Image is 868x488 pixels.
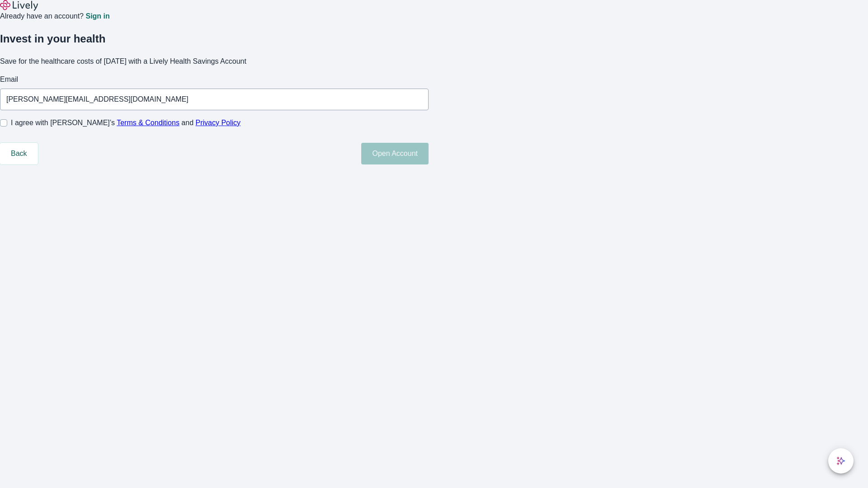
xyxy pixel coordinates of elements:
[828,448,854,474] button: chat
[117,119,179,127] a: Terms & Conditions
[836,456,845,465] svg: Lively AI Assistant
[196,119,241,127] a: Privacy Policy
[11,117,241,128] span: I agree with [PERSON_NAME]’s and
[85,13,109,20] a: Sign in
